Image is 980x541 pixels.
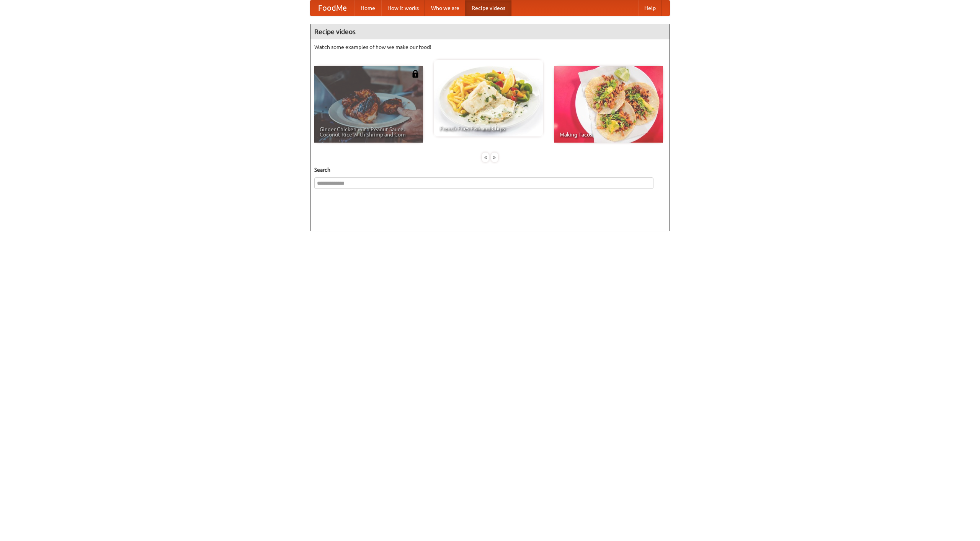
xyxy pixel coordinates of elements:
span: French Fries Fish and Chips [439,126,537,131]
div: « [482,153,489,162]
h4: Recipe videos [310,24,670,39]
a: Making Tacos [554,66,663,143]
a: Help [638,0,662,16]
a: Home [354,0,381,16]
a: French Fries Fish and Chips [434,60,543,136]
div: » [491,153,498,162]
h5: Search [314,166,666,174]
a: Who we are [425,0,465,16]
a: How it works [381,0,425,16]
img: 483408.png [412,70,419,78]
a: FoodMe [310,0,354,16]
a: Recipe videos [465,0,511,16]
span: Making Tacos [560,132,658,137]
p: Watch some examples of how we make our food! [314,43,666,51]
